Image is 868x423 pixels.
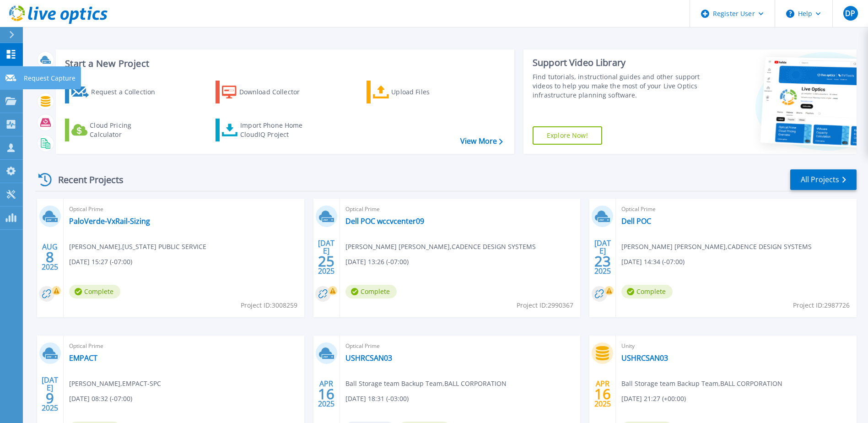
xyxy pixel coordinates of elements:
[318,257,334,265] span: 25
[345,379,507,389] span: Ball Storage team Backup Team , BALL CORPORATION
[345,204,575,214] span: Optical Prime
[90,121,163,139] div: Cloud Pricing Calculator
[69,394,132,404] span: [DATE] 08:32 (-07:00)
[41,377,59,411] div: [DATE] 2025
[345,242,536,252] span: [PERSON_NAME] [PERSON_NAME] , CADENCE DESIGN SYSTEMS
[790,169,857,190] a: All Projects
[594,257,611,265] span: 23
[240,121,312,139] div: Import Phone Home CloudIQ Project
[35,168,136,191] div: Recent Projects
[24,66,75,90] p: Request Capture
[345,353,392,363] a: USHRCSAN03
[345,394,409,404] span: [DATE] 18:31 (-03:00)
[845,10,855,17] span: DP
[65,81,167,103] a: Request a Collection
[318,390,334,398] span: 16
[345,257,409,267] span: [DATE] 13:26 (-07:00)
[621,353,668,363] a: USHRCSAN03
[594,377,611,411] div: APR 2025
[65,59,502,69] h3: Start a New Project
[41,240,59,274] div: AUG 2025
[216,81,318,103] a: Download Collector
[594,240,611,274] div: [DATE] 2025
[793,300,850,310] span: Project ID: 2987726
[621,257,685,267] span: [DATE] 14:34 (-07:00)
[91,83,164,101] div: Request a Collection
[69,257,132,267] span: [DATE] 15:27 (-07:00)
[239,83,313,101] div: Download Collector
[345,341,575,351] span: Optical Prime
[621,204,851,214] span: Optical Prime
[345,217,424,226] a: Dell POC wccvcenter09
[318,240,335,274] div: [DATE] 2025
[460,137,503,146] a: View More
[46,394,54,402] span: 9
[69,285,120,298] span: Complete
[241,300,297,310] span: Project ID: 3008259
[69,204,299,214] span: Optical Prime
[621,285,673,298] span: Complete
[621,379,782,389] span: Ball Storage team Backup Team , BALL CORPORATION
[533,126,602,145] a: Explore Now!
[367,81,469,103] a: Upload Files
[594,390,611,398] span: 16
[69,217,150,226] a: PaloVerde-VxRail-Sizing
[391,83,464,101] div: Upload Files
[345,285,397,298] span: Complete
[517,300,573,310] span: Project ID: 2990367
[621,394,686,404] span: [DATE] 21:27 (+00:00)
[318,377,335,411] div: APR 2025
[69,379,161,389] span: [PERSON_NAME] , EMPACT-SPC
[533,72,702,100] div: Find tutorials, instructional guides and other support videos to help you make the most of your L...
[621,217,651,226] a: Dell POC
[533,57,702,69] div: Support Video Library
[69,242,206,252] span: [PERSON_NAME] , [US_STATE] PUBLIC SERVICE
[69,341,299,351] span: Optical Prime
[621,242,812,252] span: [PERSON_NAME] [PERSON_NAME] , CADENCE DESIGN SYSTEMS
[69,353,97,363] a: EMPACT
[65,119,167,141] a: Cloud Pricing Calculator
[621,341,851,351] span: Unity
[46,253,54,261] span: 8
